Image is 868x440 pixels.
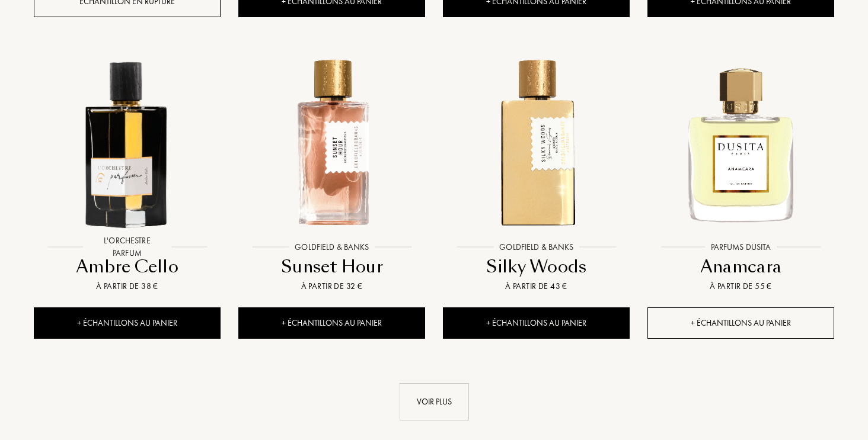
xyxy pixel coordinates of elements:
div: À partir de 55 € [652,280,829,293]
img: Anamcara Parfums Dusita [649,51,833,235]
a: Sunset Hour Goldfield & BanksGoldfield & BanksSunset HourÀ partir de 32 € [238,38,425,308]
img: Sunset Hour Goldfield & Banks [240,51,424,235]
div: + Échantillons au panier [647,307,834,339]
div: À partir de 32 € [243,280,420,293]
img: Silky Woods Goldfield & Banks [444,51,628,235]
div: À partir de 38 € [39,280,216,293]
div: À partir de 43 € [448,280,625,293]
a: Silky Woods Goldfield & BanksGoldfield & BanksSilky WoodsÀ partir de 43 € [443,38,630,308]
div: + Échantillons au panier [443,307,630,339]
div: + Échantillons au panier [238,307,425,339]
div: + Échantillons au panier [34,307,221,339]
a: Ambre Cello L'Orchestre ParfumL'Orchestre ParfumAmbre CelloÀ partir de 38 € [34,38,221,308]
div: Voir plus [400,383,469,420]
img: Ambre Cello L'Orchestre Parfum [35,51,219,235]
a: Anamcara Parfums DusitaParfums DusitaAnamcaraÀ partir de 55 € [647,38,834,308]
